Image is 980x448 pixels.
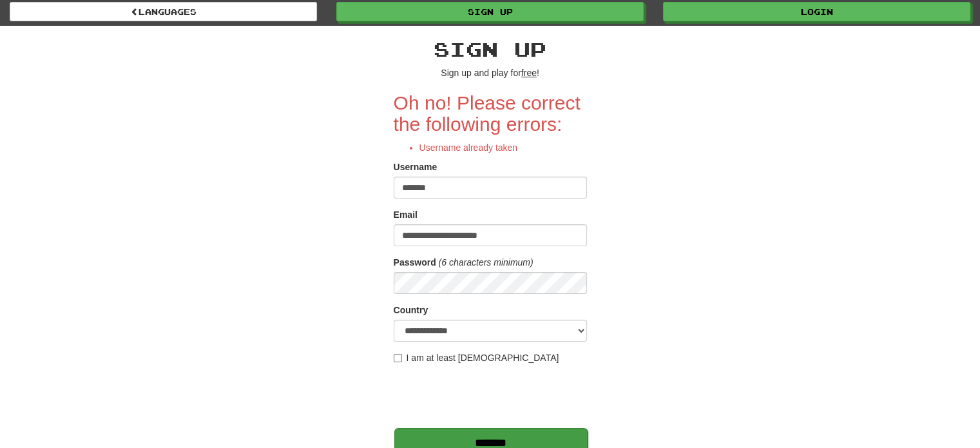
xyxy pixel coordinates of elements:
[394,351,559,364] label: I am at least [DEMOGRAPHIC_DATA]
[439,257,533,268] em: (6 characters minimum)
[394,371,590,421] iframe: reCAPTCHA
[336,2,644,21] a: Sign up
[394,304,428,317] label: Country
[663,2,970,21] a: Login
[394,208,418,221] label: Email
[394,66,587,79] p: Sign up and play for !
[394,161,437,173] label: Username
[394,92,587,135] h2: Oh no! Please correct the following errors:
[394,39,587,60] h2: Sign up
[394,354,402,362] input: I am at least [DEMOGRAPHIC_DATA]
[521,68,537,78] u: free
[419,141,587,154] li: Username already taken
[10,2,317,21] a: Languages
[394,256,436,269] label: Password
